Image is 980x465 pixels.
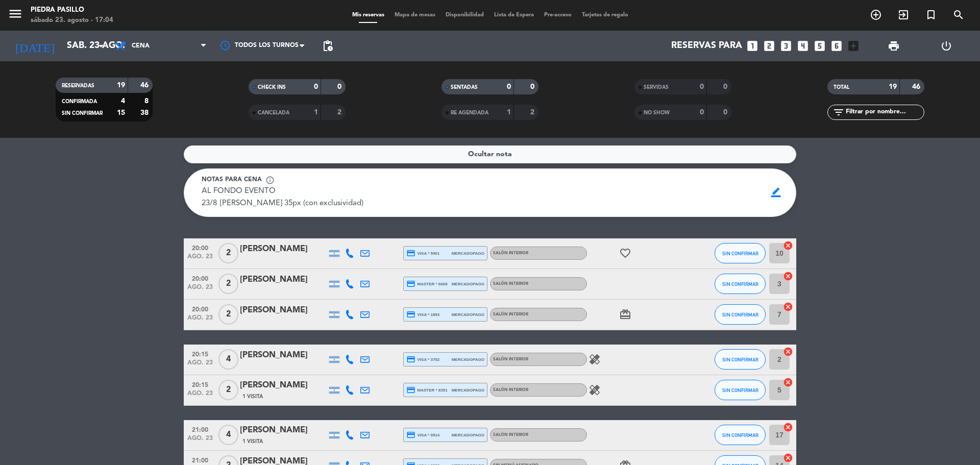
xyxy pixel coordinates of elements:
[468,149,512,160] span: Ocultar nota
[644,85,669,90] span: SERVIDAS
[912,83,922,90] strong: 46
[722,251,758,256] span: SIN CONFIRMAR
[723,109,729,116] strong: 0
[452,432,484,438] span: mercadopago
[240,379,327,392] div: [PERSON_NAME]
[406,385,448,395] span: master * 8351
[619,308,631,321] i: card_giftcard
[187,273,213,284] span: 20:00
[766,183,786,202] span: border_color
[347,12,389,18] span: Mis reservas
[715,304,766,325] button: SIN CONFIRMAR
[847,39,860,53] i: add_box
[493,433,528,437] span: Salón Interior
[452,356,484,363] span: mercadopago
[507,83,511,90] strong: 0
[952,9,965,21] i: search
[337,109,344,116] strong: 2
[644,110,670,115] span: NO SHOW
[577,12,633,18] span: Tarjetas de regalo
[870,9,882,21] i: add_circle_outline
[493,282,528,286] span: Salón Interior
[187,284,213,296] span: ago. 23
[723,83,729,90] strong: 0
[187,435,213,447] span: ago. 23
[715,274,766,294] button: SIN CONFIRMAR
[242,437,263,446] span: 1 Visita
[539,12,577,18] span: Pre-acceso
[258,110,289,115] span: CANCELADA
[314,83,318,90] strong: 0
[783,302,793,312] i: cancel
[783,453,793,463] i: cancel
[700,83,704,90] strong: 0
[337,83,344,90] strong: 0
[406,279,448,288] span: master * 6668
[144,97,151,105] strong: 8
[493,388,528,392] span: Salón Interior
[715,380,766,400] button: SIN CONFIRMAR
[530,83,536,90] strong: 0
[187,359,213,371] span: ago. 23
[452,250,484,257] span: mercadopago
[117,82,125,89] strong: 19
[452,281,484,287] span: mercadopago
[451,110,488,115] span: RE AGENDADA
[493,312,528,316] span: Salón Interior
[187,314,213,326] span: ago. 23
[619,247,631,259] i: favorite_border
[493,251,528,255] span: Salón Interior
[258,85,286,90] span: CHECK INS
[406,355,415,364] i: credit_card
[920,31,972,61] div: LOG OUT
[796,39,810,53] i: looks_4
[31,5,113,15] div: Piedra Pasillo
[202,175,262,185] span: Notas para cena
[218,243,238,263] span: 2
[406,430,415,439] i: credit_card
[218,425,238,445] span: 4
[218,304,238,325] span: 2
[218,380,238,400] span: 2
[722,387,758,393] span: SIN CONFIRMAR
[314,109,318,116] strong: 1
[830,39,843,53] i: looks_6
[722,432,758,438] span: SIN CONFIRMAR
[8,6,23,21] i: menu
[507,109,511,116] strong: 1
[722,312,758,317] span: SIN CONFIRMAR
[783,422,793,432] i: cancel
[493,357,528,361] span: Salón Interior
[406,430,439,439] span: visa * 9514
[62,99,97,104] span: CONFIRMADA
[783,271,793,281] i: cancel
[8,35,62,57] i: [DATE]
[187,390,213,402] span: ago. 23
[187,379,213,390] span: 20:15
[406,310,415,319] i: credit_card
[187,348,213,360] span: 20:15
[715,349,766,370] button: SIN CONFIRMAR
[452,387,484,394] span: mercadopago
[489,12,539,18] span: Lista de Espera
[671,41,742,51] span: Reservas para
[242,393,263,401] span: 1 Visita
[187,303,213,315] span: 20:00
[218,349,238,370] span: 4
[897,9,910,21] i: exit_to_app
[406,310,439,319] span: visa * 1893
[202,187,363,207] span: AL FONDO EVENTO 23/8 [PERSON_NAME] 35px (con exclusividad)
[783,240,793,251] i: cancel
[406,249,439,258] span: visa * 5901
[406,249,415,258] i: credit_card
[406,279,415,288] i: credit_card
[240,304,327,317] div: [PERSON_NAME]
[779,39,793,53] i: looks_3
[452,311,484,318] span: mercadopago
[218,274,238,294] span: 2
[95,40,107,52] i: arrow_drop_down
[889,83,897,90] strong: 19
[117,109,125,116] strong: 15
[813,39,826,53] i: looks_5
[187,424,213,435] span: 21:00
